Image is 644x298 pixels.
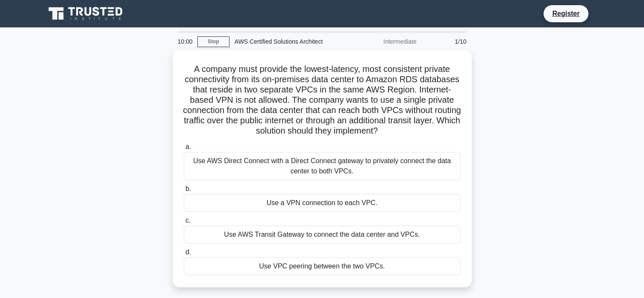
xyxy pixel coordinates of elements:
[185,217,191,224] span: c.
[183,64,462,137] h5: A company must provide the lowest-latency, most consistent private connectivity from its on-premi...
[184,194,461,212] div: Use a VPN connection to each VPC.
[197,36,229,47] a: Stop
[229,33,347,50] div: AWS Certified Solutions Architect
[184,152,461,180] div: Use AWS Direct Connect with a Direct Connect gateway to privately connect the data center to both...
[547,8,585,19] a: Register
[173,33,197,50] div: 10:00
[185,143,191,150] span: a.
[185,248,191,256] span: d.
[347,33,422,50] div: Intermediate
[422,33,472,50] div: 1/10
[185,185,191,192] span: b.
[184,226,461,244] div: Use AWS Transit Gateway to connect the data center and VPCs.
[184,257,461,275] div: Use VPC peering between the two VPCs.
